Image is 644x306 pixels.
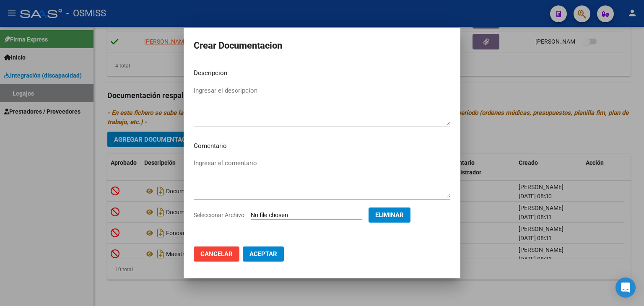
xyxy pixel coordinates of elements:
[194,246,239,262] button: Cancelar
[615,277,636,298] div: Open Intercom Messenger
[369,207,410,223] button: Eliminar
[200,250,233,258] span: Cancelar
[249,250,277,258] span: Aceptar
[194,212,244,218] span: Seleccionar Archivo
[194,38,450,54] h2: Crear Documentacion
[194,68,450,78] p: Descripcion
[194,141,450,151] p: Comentario
[375,211,404,219] span: Eliminar
[243,246,284,262] button: Aceptar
